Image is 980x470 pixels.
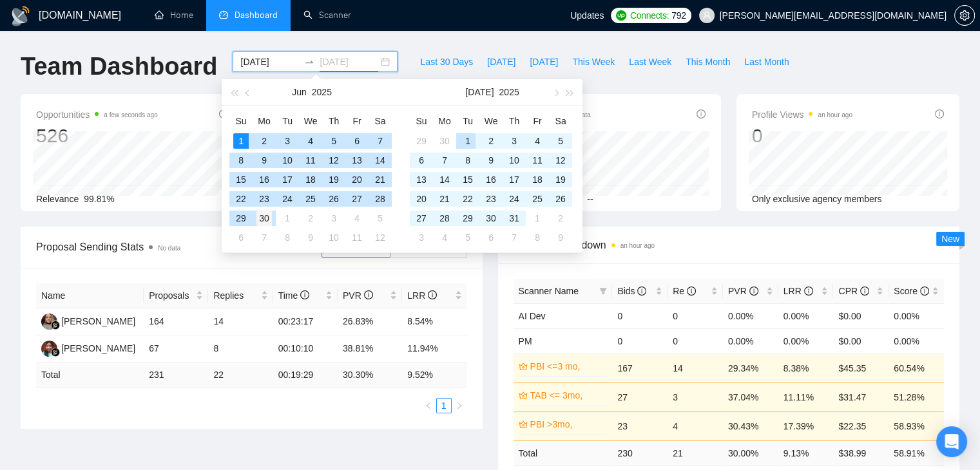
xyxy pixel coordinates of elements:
[526,189,549,209] td: 2025-07-25
[612,303,668,328] td: 0
[833,303,889,328] td: $0.00
[233,230,249,245] div: 6
[280,153,295,168] div: 10
[686,55,730,69] span: This Month
[749,287,758,296] span: info-circle
[460,133,476,149] div: 1
[229,209,253,228] td: 2025-06-29
[673,286,696,296] span: Re
[503,170,526,189] td: 2025-07-17
[456,189,479,209] td: 2025-07-22
[428,290,437,299] span: info-circle
[553,230,568,245] div: 9
[480,52,523,72] button: [DATE]
[372,191,388,207] div: 28
[51,348,60,357] img: gigradar-bm.png
[345,170,369,189] td: 2025-06-20
[460,172,476,187] div: 15
[349,153,365,168] div: 13
[41,343,135,353] a: YP[PERSON_NAME]
[671,8,686,23] span: 792
[276,151,299,170] td: 2025-06-10
[299,209,322,228] td: 2025-07-02
[433,189,456,209] td: 2025-07-21
[256,211,272,226] div: 30
[549,111,572,131] th: Sa
[519,336,532,346] a: PM
[479,111,503,131] th: We
[465,79,494,105] button: [DATE]
[233,133,249,149] div: 1
[620,242,655,249] time: an hour ago
[617,286,646,296] span: Bids
[553,191,568,207] div: 26
[456,170,479,189] td: 2025-07-15
[280,172,295,187] div: 17
[229,131,253,151] td: 2025-06-01
[506,230,522,245] div: 7
[322,189,345,209] td: 2025-06-26
[372,230,388,245] div: 12
[549,151,572,170] td: 2025-07-12
[36,239,322,255] span: Proposal Sending Stats
[303,230,318,245] div: 9
[503,131,526,151] td: 2025-07-03
[256,153,272,168] div: 9
[818,111,852,118] time: an hour ago
[622,52,678,72] button: Last Week
[299,111,322,131] th: We
[783,286,813,296] span: LRR
[437,133,452,149] div: 30
[519,311,546,321] a: AI Dev
[572,55,615,69] span: This Week
[433,209,456,228] td: 2025-07-28
[326,211,341,226] div: 3
[630,8,669,23] span: Connects:
[752,124,852,148] div: 0
[425,402,432,409] span: left
[36,194,79,204] span: Relevance
[410,131,433,151] td: 2025-06-29
[456,151,479,170] td: 2025-07-08
[41,341,57,357] img: YP
[276,131,299,151] td: 2025-06-03
[410,151,433,170] td: 2025-07-06
[240,55,299,69] input: Start date
[36,107,158,122] span: Opportunities
[21,52,217,82] h1: Team Dashboard
[479,189,503,209] td: 2025-07-23
[514,237,945,253] span: Scanner Breakdown
[208,283,273,308] th: Replies
[860,287,869,296] span: info-circle
[410,111,433,131] th: Su
[433,170,456,189] td: 2025-07-14
[303,10,351,21] a: searchScanner
[678,52,737,72] button: This Month
[343,290,373,301] span: PVR
[460,230,476,245] div: 5
[549,228,572,247] td: 2025-08-09
[253,170,276,189] td: 2025-06-16
[256,230,272,245] div: 7
[565,52,622,72] button: This Week
[280,191,295,207] div: 24
[530,55,558,69] span: [DATE]
[413,52,480,72] button: Last 30 Days
[345,111,369,131] th: Fr
[326,153,341,168] div: 12
[414,172,429,187] div: 13
[299,151,322,170] td: 2025-06-11
[278,290,309,301] span: Time
[723,303,778,328] td: 0.00%
[322,151,345,170] td: 2025-06-12
[503,151,526,170] td: 2025-07-10
[155,10,193,21] a: homeHome
[312,79,332,105] button: 2025
[752,107,852,122] span: Profile Views
[253,131,276,151] td: 2025-06-02
[433,151,456,170] td: 2025-07-07
[144,308,208,335] td: 164
[506,191,522,207] div: 24
[219,10,228,19] span: dashboard
[506,153,522,168] div: 10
